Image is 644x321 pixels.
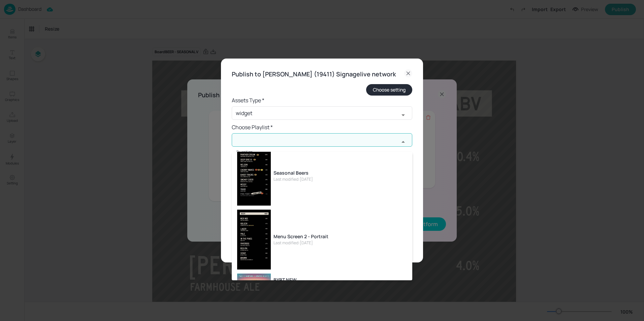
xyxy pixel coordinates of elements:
h6: Publish to [PERSON_NAME] (19411) Signagelive network [232,69,396,79]
label: Duration [236,149,253,155]
h6: Choose Playlist * [232,122,412,132]
div: Seasonal Beers [273,169,313,176]
h6: Assets Type * [232,96,412,105]
div: Menu Screen 2 - Portrait [273,233,328,240]
button: Open [396,108,410,122]
div: Last modified: [DATE] [273,176,313,182]
button: Choose setting [366,84,412,96]
img: 40R%2FAMt1aE3JdyV2sbRLFA%3D%3D [237,274,271,292]
img: 9bskOD7v9Opf4GD3cEIMAA%3D%3D [237,146,271,206]
img: 17mTiV%2Bq1qGlDOsT5C722Q%3D%3D [237,210,271,270]
div: Last modified: [DATE] [273,240,328,246]
div: BYBT NEW [273,276,313,283]
button: Close [396,135,410,149]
